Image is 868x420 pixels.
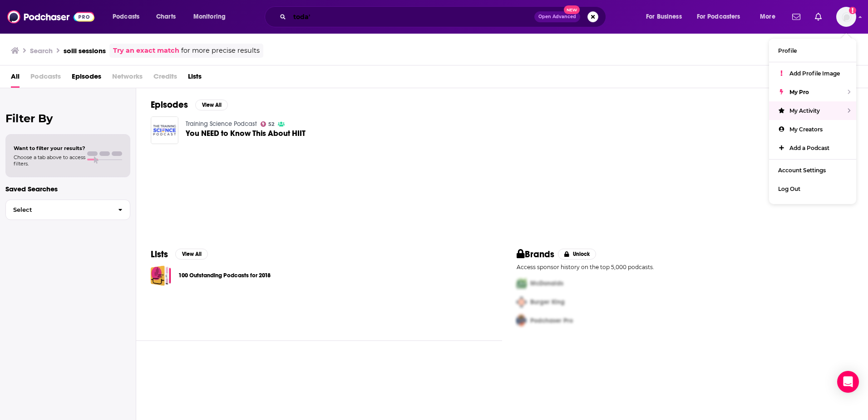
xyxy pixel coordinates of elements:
button: open menu [691,10,754,24]
button: Select [5,200,130,220]
div: Search podcasts, credits, & more... [273,6,615,27]
h2: Brands [517,249,554,260]
a: 100 Outstanding Podcasts for 2018 [151,265,171,286]
span: Want to filter your results? [14,145,85,151]
ul: Show profile menu [769,39,856,204]
a: Show notifications dropdown [789,9,804,25]
img: First Pro Logo [513,274,530,293]
span: McDonalds [530,280,563,287]
span: Monitoring [193,10,226,23]
button: View All [195,100,228,110]
a: EpisodesView All [151,99,228,110]
span: Choose a tab above to access filters. [14,154,85,167]
img: Second Pro Logo [513,293,530,311]
h3: solli sessions [64,46,106,55]
span: My Activity [789,107,820,114]
svg: Add a profile image [849,7,856,14]
a: 52 [261,121,275,127]
button: open menu [187,10,237,24]
span: Add a Podcast [789,145,829,151]
a: Add Profile Image [769,64,856,83]
span: Credits [153,69,177,88]
span: 52 [268,122,274,126]
a: Training Science Podcast [186,120,257,128]
img: User Profile [836,7,856,27]
span: More [760,10,775,23]
h2: Episodes [151,99,188,110]
span: Add Profile Image [789,70,840,77]
a: Show notifications dropdown [811,9,825,25]
h3: Search [30,46,53,55]
a: All [11,69,20,88]
span: Log Out [778,185,800,192]
button: open menu [106,10,151,24]
button: open menu [754,10,787,24]
button: open menu [640,10,693,24]
span: My Pro [789,89,809,95]
a: Episodes [72,69,101,88]
span: Profile [778,47,797,54]
span: Podchaser Pro [530,317,573,325]
span: Account Settings [778,167,826,174]
span: Select [6,207,111,213]
span: Open Advanced [538,15,576,19]
span: Logged in as WE_Broadcast [836,7,856,27]
button: View All [175,249,208,260]
span: Podcasts [30,69,61,88]
a: 100 Outstanding Podcasts for 2018 [178,270,271,280]
span: Podcasts [113,10,139,23]
img: Podchaser - Follow, Share and Rate Podcasts [7,8,94,25]
p: Access sponsor history on the top 5,000 podcasts. [517,264,853,270]
a: My Creators [769,120,856,139]
button: Open AdvancedNew [534,11,580,22]
input: Search podcasts, credits, & more... [290,10,534,24]
span: Charts [156,10,176,23]
h2: Filter By [5,112,130,125]
span: Networks [112,69,143,88]
img: You NEED to Know This About HIIT [151,116,178,144]
button: Show profile menu [836,7,856,27]
a: Try an exact match [113,45,179,56]
span: for more precise results [181,45,260,56]
div: Open Intercom Messenger [837,371,859,393]
a: Profile [769,41,856,60]
a: Add a Podcast [769,139,856,157]
span: My Creators [789,126,823,133]
a: Charts [150,10,181,24]
img: Third Pro Logo [513,311,530,330]
a: You NEED to Know This About HIIT [186,130,306,137]
span: Burger King [530,298,565,306]
a: Account Settings [769,161,856,180]
h2: Lists [151,249,168,260]
button: Unlock [558,249,597,260]
a: Lists [188,69,202,88]
a: ListsView All [151,249,208,260]
span: For Podcasters [697,10,740,23]
span: New [564,5,580,14]
p: Saved Searches [5,185,130,193]
span: For Business [646,10,682,23]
